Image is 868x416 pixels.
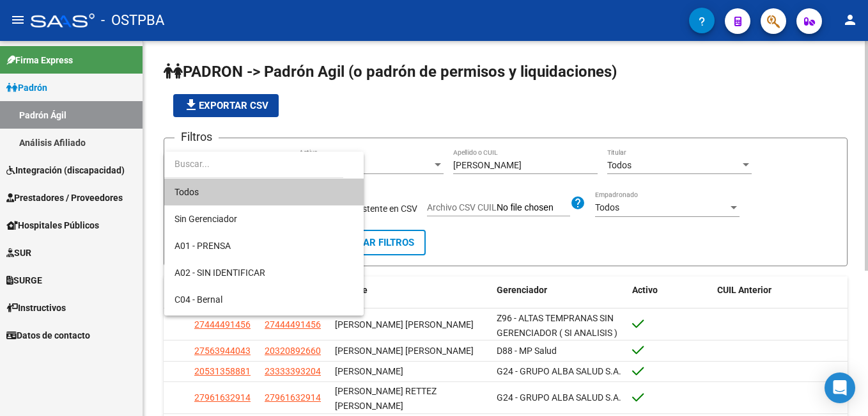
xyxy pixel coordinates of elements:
span: Sin Gerenciador [174,214,237,224]
span: A02 - SIN IDENTIFICAR [174,268,265,278]
span: Todos [174,179,353,205]
span: A01 - PRENSA [174,241,231,251]
div: Open Intercom Messenger [825,372,855,403]
span: C04 - Bernal [174,294,222,305]
input: dropdown search [164,150,343,177]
